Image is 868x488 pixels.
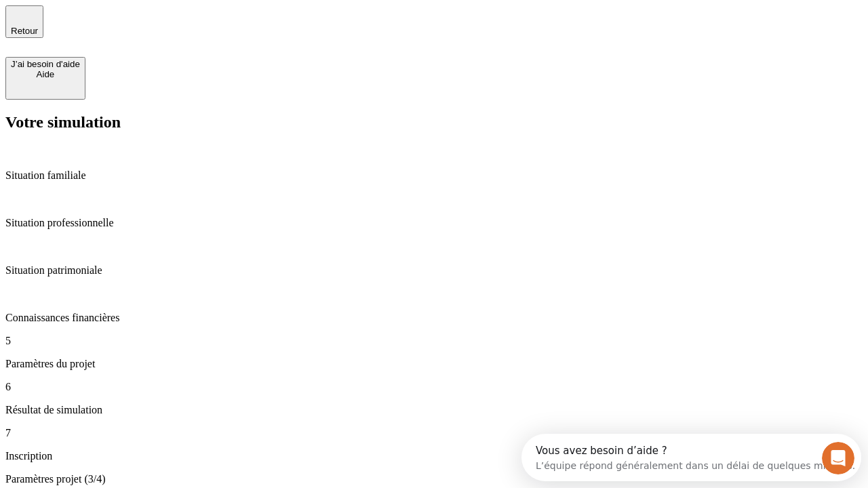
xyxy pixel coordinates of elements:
[11,69,80,79] div: Aide
[5,335,863,347] p: 5
[5,381,863,393] p: 6
[822,442,854,474] iframe: Intercom live chat
[521,434,861,481] iframe: Intercom live chat discovery launcher
[5,5,374,43] div: Ouvrir le Messenger Intercom
[14,12,334,22] div: Vous avez besoin d’aide ?
[5,264,863,277] p: Situation patrimoniale
[11,59,80,69] div: J’ai besoin d'aide
[11,26,38,36] span: Retour
[5,57,85,100] button: J’ai besoin d'aideAide
[5,217,863,229] p: Situation professionnelle
[5,404,863,416] p: Résultat de simulation
[14,22,334,37] div: L’équipe répond généralement dans un délai de quelques minutes.
[5,473,863,485] p: Paramètres projet (3/4)
[5,113,863,131] h2: Votre simulation
[5,450,863,462] p: Inscription
[5,169,863,182] p: Situation familiale
[5,427,863,439] p: 7
[5,358,863,370] p: Paramètres du projet
[5,5,43,38] button: Retour
[5,312,863,324] p: Connaissances financières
